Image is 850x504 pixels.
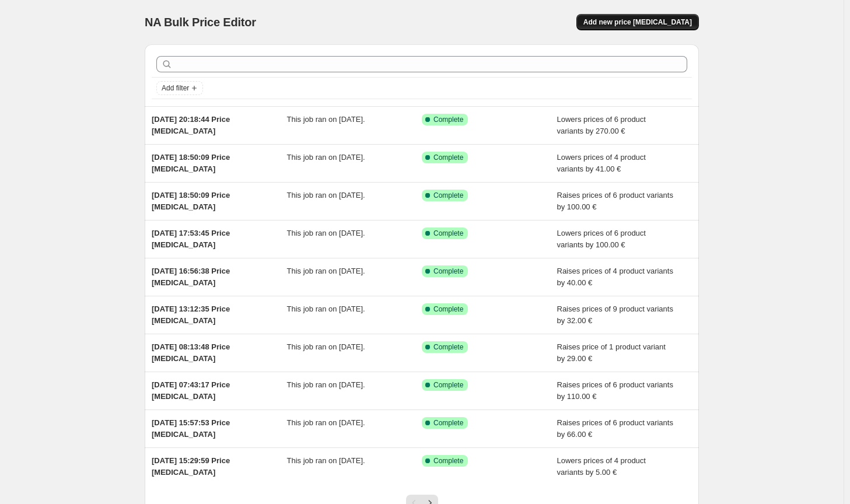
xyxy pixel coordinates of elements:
[287,115,365,124] span: This job ran on [DATE].
[152,456,230,477] span: [DATE] 15:29:59 Price [MEDICAL_DATA]
[433,267,463,276] span: Complete
[557,380,673,401] span: Raises prices of 6 product variants by 110.00 €
[152,267,230,287] span: [DATE] 16:56:38 Price [MEDICAL_DATA]
[156,81,203,95] button: Add filter
[162,83,189,93] span: Add filter
[557,418,673,439] span: Raises prices of 6 product variants by 66.00 €
[152,115,230,135] span: [DATE] 20:18:44 Price [MEDICAL_DATA]
[433,229,463,238] span: Complete
[152,380,230,401] span: [DATE] 07:43:17 Price [MEDICAL_DATA]
[287,229,365,237] span: This job ran on [DATE].
[433,153,463,162] span: Complete
[433,380,463,390] span: Complete
[557,267,673,287] span: Raises prices of 4 product variants by 40.00 €
[152,304,230,325] span: [DATE] 13:12:35 Price [MEDICAL_DATA]
[557,191,673,211] span: Raises prices of 6 product variants by 100.00 €
[433,115,463,124] span: Complete
[433,456,463,466] span: Complete
[287,380,365,389] span: This job ran on [DATE].
[287,304,365,313] span: This job ran on [DATE].
[287,342,365,351] span: This job ran on [DATE].
[152,342,230,363] span: [DATE] 08:13:48 Price [MEDICAL_DATA]
[433,304,463,314] span: Complete
[152,418,230,439] span: [DATE] 15:57:53 Price [MEDICAL_DATA]
[557,153,646,173] span: Lowers prices of 4 product variants by 41.00 €
[287,418,365,427] span: This job ran on [DATE].
[152,191,230,211] span: [DATE] 18:50:09 Price [MEDICAL_DATA]
[557,342,666,363] span: Raises price of 1 product variant by 29.00 €
[287,267,365,275] span: This job ran on [DATE].
[287,456,365,465] span: This job ran on [DATE].
[557,229,646,249] span: Lowers prices of 6 product variants by 100.00 €
[433,418,463,428] span: Complete
[287,191,365,199] span: This job ran on [DATE].
[433,342,463,352] span: Complete
[583,17,692,27] span: Add new price [MEDICAL_DATA]
[557,115,646,135] span: Lowers prices of 6 product variants by 270.00 €
[152,229,230,249] span: [DATE] 17:53:45 Price [MEDICAL_DATA]
[557,456,646,477] span: Lowers prices of 4 product variants by 5.00 €
[152,153,230,173] span: [DATE] 18:50:09 Price [MEDICAL_DATA]
[287,153,365,162] span: This job ran on [DATE].
[576,14,699,30] button: Add new price [MEDICAL_DATA]
[433,191,463,200] span: Complete
[557,304,673,325] span: Raises prices of 9 product variants by 32.00 €
[145,16,256,29] span: NA Bulk Price Editor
